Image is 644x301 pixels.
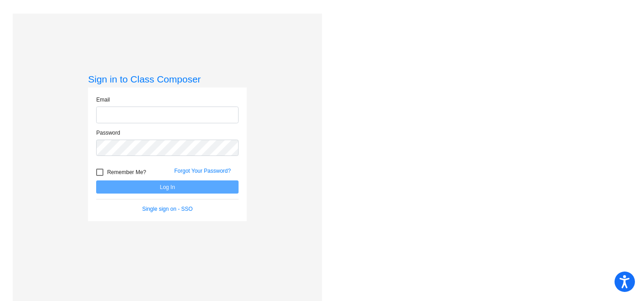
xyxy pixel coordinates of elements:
[174,168,231,174] a: Forgot Your Password?
[142,206,193,212] a: Single sign on - SSO
[96,129,120,137] label: Password
[88,73,247,85] h3: Sign in to Class Composer
[96,180,239,194] button: Log In
[96,96,110,104] label: Email
[107,167,146,178] span: Remember Me?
